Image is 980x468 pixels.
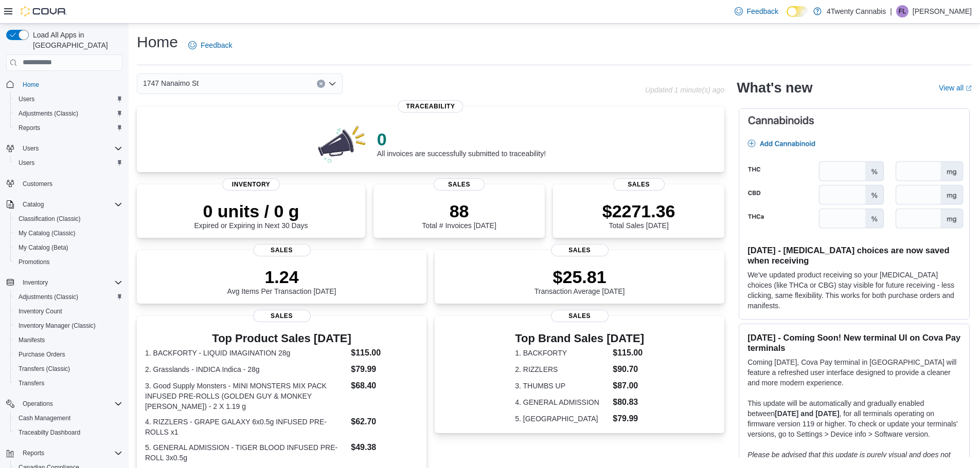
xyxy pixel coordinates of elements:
span: Promotions [14,256,122,268]
p: Updated 1 minute(s) ago [645,86,724,94]
span: Sales [613,178,665,191]
span: Sales [551,310,609,322]
dt: 5. [GEOGRAPHIC_DATA] [515,414,609,424]
dd: $87.00 [613,380,644,392]
button: Open list of options [328,80,336,88]
a: Purchase Orders [14,348,69,361]
button: My Catalog (Beta) [10,240,127,255]
span: Inventory Manager (Classic) [19,322,96,330]
dt: 1. BACKFORTY [515,348,609,358]
button: Operations [19,398,57,410]
span: Users [23,144,39,153]
div: Francis Licmo [896,5,908,17]
img: Cova [21,6,67,16]
span: Load All Apps in [GEOGRAPHIC_DATA] [29,30,122,50]
span: Users [19,95,34,103]
a: Adjustments (Classic) [14,107,82,120]
dd: $79.99 [613,413,644,425]
button: Reports [2,446,127,460]
span: Adjustments (Classic) [14,291,122,303]
a: Inventory Count [14,305,66,317]
h3: Top Brand Sales [DATE] [515,332,644,345]
img: 0 [315,123,369,164]
span: Home [23,81,39,89]
button: Manifests [10,333,127,347]
a: Reports [14,122,44,134]
span: Sales [551,244,609,256]
div: Total Sales [DATE] [602,201,675,230]
h1: Home [137,32,178,52]
span: Reports [14,122,122,134]
button: Reports [19,447,48,459]
span: Transfers [19,379,44,387]
button: Cash Management [10,411,127,425]
p: 4Twenty Cannabis [827,5,886,17]
span: Adjustments (Classic) [19,109,78,118]
span: Inventory [19,276,122,289]
h3: Top Product Sales [DATE] [145,332,418,345]
span: Purchase Orders [14,348,122,361]
button: Inventory [2,275,127,290]
p: 0 [377,129,546,149]
span: Classification (Classic) [14,213,122,225]
button: Reports [10,121,127,135]
dd: $68.40 [351,380,418,392]
input: Dark Mode [787,6,808,17]
span: Dark Mode [787,17,787,17]
a: Transfers [14,377,48,389]
strong: [DATE] and [DATE] [775,409,839,418]
span: Traceabilty Dashboard [19,428,80,437]
span: Inventory [222,178,280,191]
button: Adjustments (Classic) [10,290,127,304]
span: 1747 Nanaimo St [143,77,199,89]
dd: $115.00 [351,347,418,359]
span: Inventory Manager (Classic) [14,320,122,332]
button: Adjustments (Classic) [10,106,127,121]
h2: What's new [737,80,812,96]
dd: $62.70 [351,416,418,428]
span: Users [19,142,122,155]
span: Adjustments (Classic) [14,107,122,120]
div: Avg Items Per Transaction [DATE] [227,267,336,295]
span: Classification (Classic) [19,215,81,223]
span: Sales [253,244,311,256]
p: 1.24 [227,267,336,287]
div: All invoices are successfully submitted to traceability! [377,129,546,158]
a: Transfers (Classic) [14,363,74,375]
p: 88 [422,201,496,221]
button: Catalog [19,198,48,211]
span: Catalog [23,200,44,209]
a: My Catalog (Classic) [14,227,80,239]
span: Operations [19,398,122,410]
p: $25.81 [534,267,625,287]
button: Inventory Manager (Classic) [10,319,127,333]
button: Clear input [317,80,325,88]
button: Users [10,156,127,170]
span: Sales [253,310,311,322]
a: Classification (Classic) [14,213,85,225]
button: Purchase Orders [10,347,127,362]
svg: External link [966,85,972,91]
span: Operations [23,400,53,408]
span: Users [19,159,34,167]
dd: $49.38 [351,441,418,454]
button: Home [2,77,127,92]
button: Users [2,141,127,156]
div: Transaction Average [DATE] [534,267,625,295]
a: Feedback [730,1,782,22]
span: Feedback [201,40,232,50]
span: FL [899,5,906,17]
a: My Catalog (Beta) [14,241,73,254]
span: My Catalog (Beta) [14,241,122,254]
dt: 4. RIZZLERS - GRAPE GALAXY 6x0.5g INFUSED PRE-ROLLS x1 [145,417,347,437]
button: Customers [2,176,127,191]
a: Adjustments (Classic) [14,291,82,303]
span: Inventory Count [19,307,62,315]
button: Inventory [19,276,52,289]
span: Reports [19,124,40,132]
span: Reports [19,447,122,459]
a: Cash Management [14,412,75,424]
dt: 4. GENERAL ADMISSION [515,397,609,407]
p: [PERSON_NAME] [913,5,972,17]
dt: 3. Good Supply Monsters - MINI MONSTERS MIX PACK INFUSED PRE-ROLLS (GOLDEN GUY & MONKEY [PERSON_N... [145,381,347,411]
